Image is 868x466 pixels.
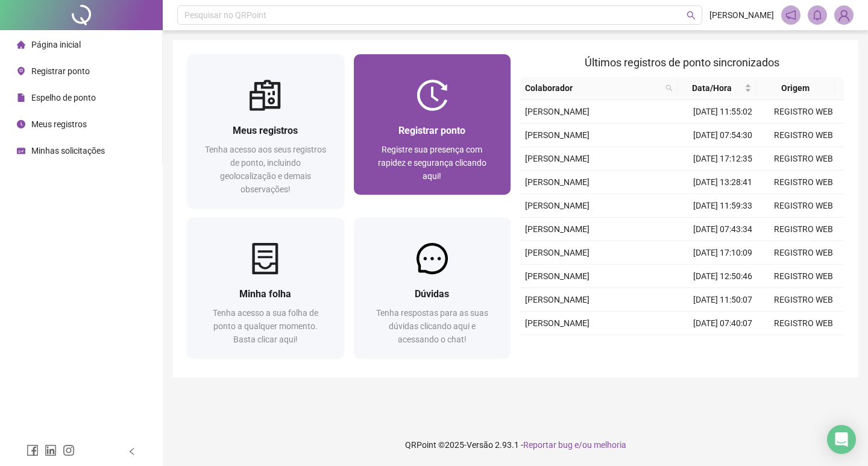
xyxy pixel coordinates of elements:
span: file [17,93,25,102]
span: [PERSON_NAME] [525,248,590,257]
span: Tenha acesso aos seus registros de ponto, incluindo geolocalização e demais observações! [205,145,326,194]
span: Reportar bug e/ou melhoria [523,440,626,450]
footer: QRPoint © 2025 - 2.93.1 - [163,424,868,466]
td: REGISTRO WEB [763,147,844,171]
span: Últimos registros de ponto sincronizados [585,56,779,69]
span: Registrar ponto [31,66,90,76]
span: [PERSON_NAME] [525,201,590,210]
span: [PERSON_NAME] [709,8,774,22]
span: Colaborador [525,81,661,95]
td: [DATE] 07:40:07 [682,312,763,335]
span: left [128,447,136,456]
span: Data/Hora [682,81,742,95]
img: 84422 [835,6,853,24]
td: REGISTRO WEB [763,100,844,124]
span: Meus registros [31,119,87,129]
td: REGISTRO WEB [763,194,844,218]
a: Meus registrosTenha acesso aos seus registros de ponto, incluindo geolocalização e demais observa... [187,54,344,208]
span: [PERSON_NAME] [525,295,590,304]
td: [DATE] 17:12:35 [682,147,763,171]
td: REGISTRO WEB [763,171,844,194]
span: instagram [63,444,75,456]
span: Tenha respostas para as suas dúvidas clicando aqui e acessando o chat! [376,308,488,344]
span: Dúvidas [415,288,449,300]
td: [DATE] 07:43:34 [682,218,763,241]
span: [PERSON_NAME] [525,271,590,281]
span: Página inicial [31,40,81,49]
span: bell [812,10,823,20]
span: linkedin [45,444,57,456]
span: search [665,84,673,92]
span: Minha folha [239,288,291,300]
span: [PERSON_NAME] [525,318,590,328]
span: environment [17,67,25,75]
td: [DATE] 11:55:02 [682,100,763,124]
td: [DATE] 17:22:44 [682,335,763,359]
td: [DATE] 13:28:41 [682,171,763,194]
a: DúvidasTenha respostas para as suas dúvidas clicando aqui e acessando o chat! [354,218,511,358]
td: [DATE] 07:54:30 [682,124,763,147]
span: [PERSON_NAME] [525,107,590,116]
span: [PERSON_NAME] [525,154,590,163]
span: Minhas solicitações [31,146,105,156]
td: REGISTRO WEB [763,312,844,335]
span: notification [785,10,796,20]
span: [PERSON_NAME] [525,130,590,140]
td: REGISTRO WEB [763,241,844,265]
a: Minha folhaTenha acesso a sua folha de ponto a qualquer momento. Basta clicar aqui! [187,218,344,358]
span: [PERSON_NAME] [525,224,590,234]
span: Espelho de ponto [31,93,96,102]
td: REGISTRO WEB [763,335,844,359]
td: [DATE] 11:50:07 [682,288,763,312]
td: [DATE] 11:59:33 [682,194,763,218]
span: home [17,40,25,49]
span: [PERSON_NAME] [525,177,590,187]
span: Registrar ponto [398,125,465,136]
span: facebook [27,444,39,456]
td: REGISTRO WEB [763,265,844,288]
td: [DATE] 17:10:09 [682,241,763,265]
a: Registrar pontoRegistre sua presença com rapidez e segurança clicando aqui! [354,54,511,195]
span: Tenha acesso a sua folha de ponto a qualquer momento. Basta clicar aqui! [213,308,318,344]
span: Versão [467,440,493,450]
th: Data/Hora [678,77,756,100]
span: search [687,11,696,20]
span: Meus registros [233,125,298,136]
td: REGISTRO WEB [763,124,844,147]
td: REGISTRO WEB [763,218,844,241]
td: [DATE] 12:50:46 [682,265,763,288]
td: REGISTRO WEB [763,288,844,312]
span: schedule [17,146,25,155]
span: search [663,79,675,97]
span: Registre sua presença com rapidez e segurança clicando aqui! [378,145,486,181]
span: clock-circle [17,120,25,128]
th: Origem [756,77,835,100]
div: Open Intercom Messenger [827,425,856,454]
